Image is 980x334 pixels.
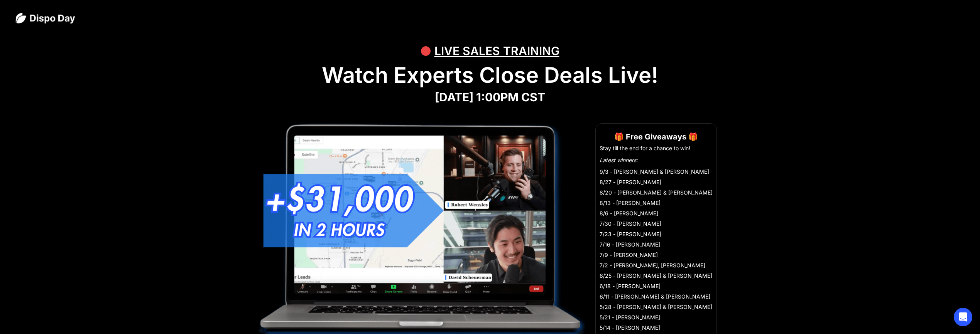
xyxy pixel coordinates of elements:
[435,90,545,104] strong: [DATE] 1:00PM CST
[434,39,559,62] div: LIVE SALES TRAINING
[600,157,638,163] em: Latest winners:
[614,132,698,141] strong: 🎁 Free Giveaways 🎁
[954,308,972,326] div: Open Intercom Messenger
[15,62,965,88] h1: Watch Experts Close Deals Live!
[600,144,713,152] li: Stay till the end for a chance to win!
